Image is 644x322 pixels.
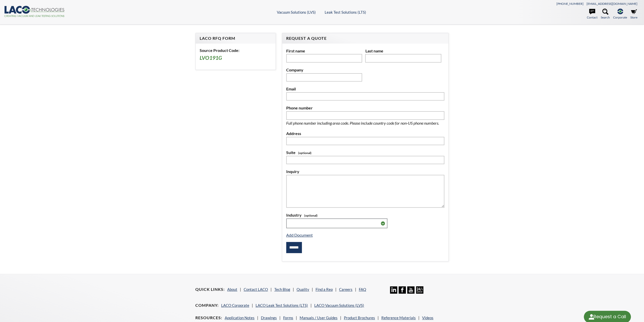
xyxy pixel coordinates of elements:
[365,48,441,54] label: Last name
[286,105,445,111] label: Phone number
[630,9,637,20] a: Store
[244,287,268,292] a: Contact LACO
[613,15,627,20] span: Corporate
[200,36,272,41] h4: LACO RFQ Form
[286,149,445,156] label: Suite
[195,287,225,292] h4: Quick Links
[286,130,445,137] label: Address
[227,287,237,292] a: About
[286,120,445,126] p: Full phone number including area code. Please include country code for non-US phone numbers.
[256,303,308,308] a: LACO Leak Test Solutions (LTS)
[195,303,219,308] h4: Company
[286,233,313,237] a: Add Document
[225,315,255,320] a: Application Notes
[344,315,375,320] a: Product Brochures
[381,315,416,320] a: Reference Materials
[221,303,249,308] a: LACO Corporate
[277,10,316,14] a: Vacuum Solutions (LVS)
[587,9,597,20] a: Contact
[587,313,595,321] img: round button
[422,315,433,320] a: Videos
[286,86,445,92] label: Email
[286,48,362,54] label: First name
[286,212,445,218] label: Industry
[283,315,293,320] a: Forms
[416,290,423,294] a: 24/7 Support
[601,9,610,20] a: Search
[339,287,352,292] a: Careers
[286,36,445,41] h4: Request A Quote
[297,287,309,292] a: Quality
[556,2,584,6] a: [PHONE_NUMBER]
[286,168,445,175] label: Inquiry
[195,315,222,320] h4: Resources
[200,48,239,53] b: Source Product Code:
[274,287,290,292] a: Tech Blog
[300,315,338,320] a: Manuals / User Guides
[359,287,366,292] a: FAQ
[314,303,364,308] a: LACO Vacuum Solutions (LVS)
[316,287,333,292] a: Find a Rep
[286,67,362,73] label: Company
[416,286,423,294] img: 24/7 Support Icon
[587,2,637,6] a: [EMAIL_ADDRESS][DOMAIN_NAME]
[200,54,272,62] h3: LVO191G
[261,315,277,320] a: Drawings
[325,10,366,14] a: Leak Test Solutions (LTS)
